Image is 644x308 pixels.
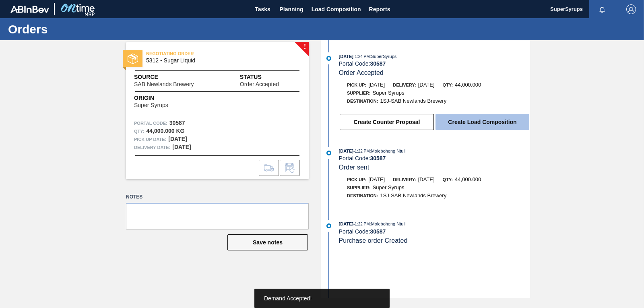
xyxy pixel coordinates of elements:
span: Pick up Date: [134,135,166,143]
label: Notes [126,191,309,203]
span: : Moleboheng Ntuli [370,149,406,153]
strong: 30587 [370,155,386,161]
span: SAB Newlands Brewery [134,81,194,87]
span: Status [240,73,301,81]
span: Order sent [339,164,369,171]
span: Delivery Date: [134,143,170,151]
span: Supplier: [347,91,371,95]
span: Super Syrups [373,90,405,96]
span: [DATE] [339,221,353,226]
button: Create Load Composition [436,114,529,130]
span: Supplier: [347,185,371,190]
img: Logout [626,4,636,14]
strong: 30587 [169,120,185,126]
strong: [DATE] [168,136,187,142]
span: Destination: [347,193,378,198]
div: Portal Code: [339,228,530,235]
span: Pick up: [347,177,366,182]
button: Notifications [589,4,615,15]
span: Qty : [134,127,144,135]
span: Delivery: [393,177,416,182]
span: : SuperSyrups [370,54,397,59]
img: atual [326,223,331,228]
span: Load Composition [312,4,361,14]
span: Tasks [254,4,272,14]
div: Inform order change [280,160,300,176]
span: : Moleboheng Ntuli [370,221,406,226]
span: Demand Accepted! [264,295,312,302]
span: 1SJ-SAB Newlands Brewery [380,98,446,104]
span: Order Accepted [240,81,279,87]
span: - 1:22 PM [353,149,370,153]
strong: [DATE] [172,144,191,150]
strong: 30587 [370,228,386,235]
span: Reports [369,4,390,14]
img: TNhmsLtSVTkK8tSr43FrP2fwEKptu5GPRR3wAAAABJRU5ErkJggg== [10,6,49,13]
span: - 1:24 PM [353,54,370,59]
span: [DATE] [368,176,385,182]
span: Source [134,73,218,81]
span: [DATE] [418,176,435,182]
span: 1SJ-SAB Newlands Brewery [380,192,446,198]
span: Delivery: [393,83,416,87]
span: - 1:22 PM [353,222,370,226]
span: Purchase order Created [339,237,408,244]
span: 44,000.000 [455,82,481,88]
span: Qty: [443,83,453,87]
span: Qty: [443,177,453,182]
span: [DATE] [368,82,385,88]
button: Save notes [227,234,308,250]
span: NEGOTIATING ORDER [146,50,259,58]
img: atual [326,56,331,61]
span: Super Syrups [134,102,168,108]
img: status [128,54,138,64]
div: Go to Load Composition [259,160,279,176]
span: Pick up: [347,83,366,87]
button: Create Counter Proposal [340,114,434,130]
span: [DATE] [418,82,435,88]
span: [DATE] [339,149,353,153]
span: 5312 - Sugar Liquid [146,58,292,64]
div: Portal Code: [339,155,530,161]
span: Portal Code: [134,119,167,127]
span: Planning [280,4,303,14]
span: Origin [134,94,188,102]
span: Super Syrups [373,184,405,190]
strong: 44,000.000 KG [146,128,184,134]
h1: Orders [8,25,151,34]
img: atual [326,151,331,155]
span: Destination: [347,99,378,103]
span: Order Accepted [339,69,384,76]
span: 44,000.000 [455,176,481,182]
span: [DATE] [339,54,353,59]
strong: 30587 [370,60,386,67]
div: Portal Code: [339,60,530,67]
